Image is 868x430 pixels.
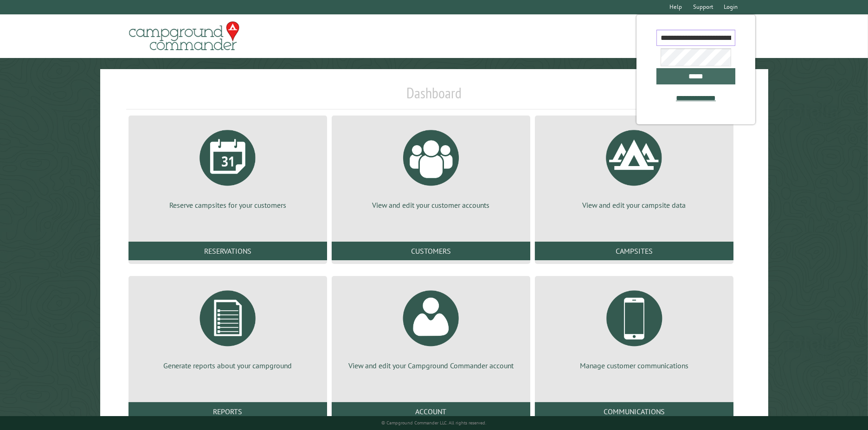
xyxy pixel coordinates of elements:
[332,242,530,260] a: Customers
[535,242,733,260] a: Campsites
[129,242,327,260] a: Reservations
[546,283,722,371] a: Manage customer communications
[332,402,530,421] a: Account
[343,200,519,210] p: View and edit your customer accounts
[546,360,722,371] p: Manage customer communications
[343,360,519,371] p: View and edit your Campground Commander account
[382,420,487,426] small: © Campground Commander LLC. All rights reserved.
[546,123,722,210] a: View and edit your campsite data
[126,18,242,54] img: Campground Commander
[535,402,733,421] a: Communications
[126,84,742,109] h1: Dashboard
[546,200,722,210] p: View and edit your campsite data
[140,283,316,371] a: Generate reports about your campground
[140,123,316,210] a: Reserve campsites for your customers
[343,283,519,371] a: View and edit your Campground Commander account
[343,123,519,210] a: View and edit your customer accounts
[140,360,316,371] p: Generate reports about your campground
[140,200,316,210] p: Reserve campsites for your customers
[129,402,327,421] a: Reports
